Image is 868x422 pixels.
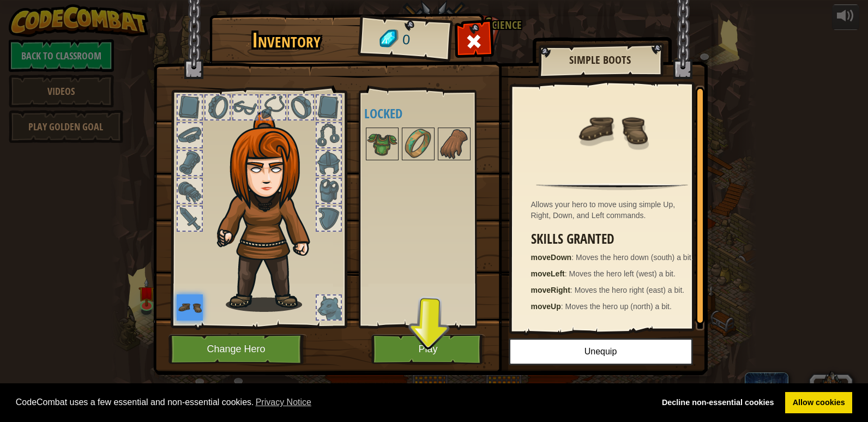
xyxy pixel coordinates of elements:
[439,129,469,159] img: portrait.png
[531,199,699,221] div: Allows your hero to move using simple Up, Right, Down, and Left commands.
[561,302,565,311] span: :
[785,392,852,414] a: allow cookies
[371,334,485,364] button: Play
[177,294,203,321] img: portrait.png
[531,253,572,262] strong: moveDown
[576,253,694,262] span: Moves the hero down (south) a bit.
[403,129,433,159] img: portrait.png
[536,183,688,190] img: hr.png
[401,30,411,50] span: 0
[577,94,648,165] img: portrait.png
[531,269,565,278] strong: moveLeft
[531,232,699,246] h3: Skills Granted
[565,302,672,311] span: Moves the hero up (north) a bit.
[575,286,685,294] span: Moves the hero right (east) a bit.
[367,129,397,159] img: portrait.png
[217,29,356,52] h1: Inventory
[565,269,569,278] span: :
[549,54,652,66] h2: Simple Boots
[509,338,693,365] button: Unequip
[569,269,676,278] span: Moves the hero left (west) a bit.
[570,286,575,294] span: :
[531,286,570,294] strong: moveRight
[168,334,307,364] button: Change Hero
[531,302,561,311] strong: moveUp
[571,253,576,262] span: :
[16,394,646,411] span: CodeCombat uses a few essential and non-essential cookies.
[364,106,501,120] h4: Locked
[654,392,781,414] a: deny cookies
[212,111,329,312] img: hair_f2.png
[254,394,314,411] a: learn more about cookies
